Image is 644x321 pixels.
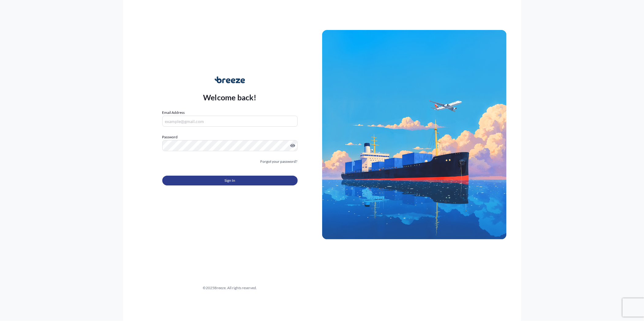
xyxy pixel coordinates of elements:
[162,176,298,185] button: Sign In
[203,92,257,102] p: Welcome back!
[261,159,298,165] a: Forgot your password?
[162,116,298,127] input: example@gmail.com
[138,285,322,291] div: © 2025 Breeze. All rights reserved.
[162,134,298,140] label: Password
[224,177,235,184] span: Sign In
[322,30,507,239] img: Ship illustration
[290,143,295,148] button: Show password
[162,110,185,116] label: Email Address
